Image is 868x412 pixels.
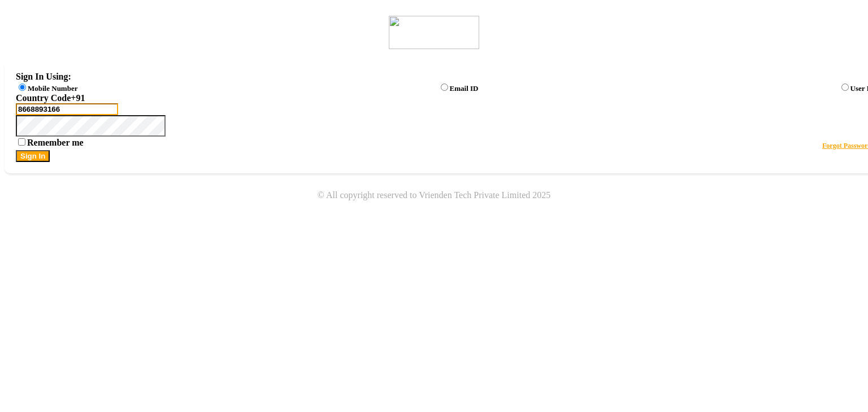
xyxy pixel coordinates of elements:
[28,84,77,93] label: Mobile Number
[450,84,479,93] label: Email ID
[5,190,863,200] div: © All copyright reserved to Vrienden Tech Private Limited 2025
[16,150,50,162] button: Sign In
[16,115,166,137] input: Username
[16,138,84,147] label: Remember me
[18,138,25,146] input: Remember me
[16,103,118,115] input: Username
[389,16,479,49] img: logo1.svg
[16,72,71,81] label: Sign In Using:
